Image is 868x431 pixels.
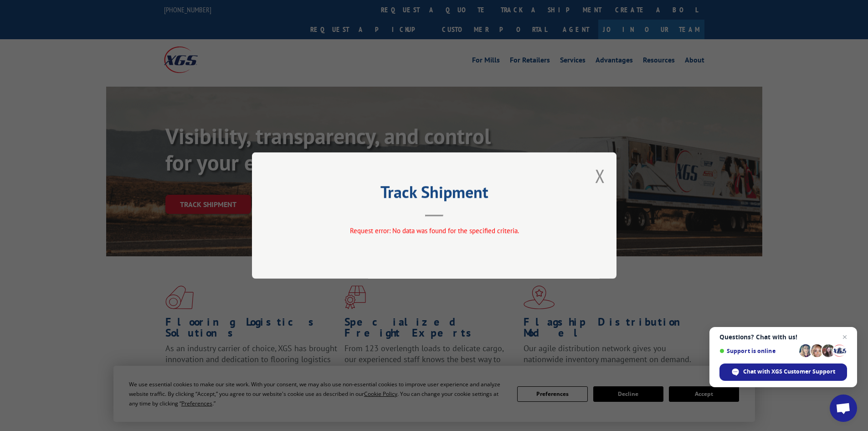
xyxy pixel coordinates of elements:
[719,348,796,354] span: Support is online
[719,333,847,341] span: Questions? Chat with us!
[830,395,857,422] div: Open chat
[719,363,847,381] div: Chat with XGS Customer Support
[349,226,519,235] span: Request error: No data was found for the specified criteria.
[298,186,571,203] h2: Track Shipment
[839,332,850,343] span: Close chat
[595,164,605,188] button: Close modal
[743,368,835,376] span: Chat with XGS Customer Support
